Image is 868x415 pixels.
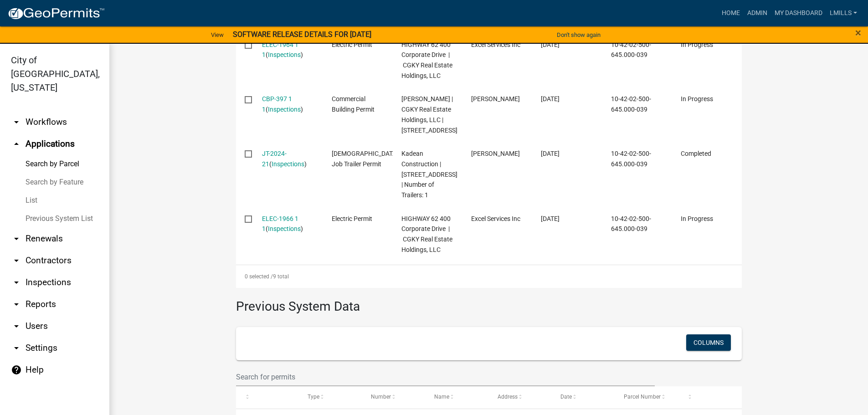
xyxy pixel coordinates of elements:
[624,394,661,400] span: Parcel Number
[471,95,520,102] span: Jon Adams
[272,160,304,168] a: Inspections
[262,95,292,113] a: CBP-397 1 1
[262,94,314,115] div: ( )
[718,5,744,22] a: Home
[11,138,22,149] i: arrow_drop_up
[262,214,314,235] div: ( )
[268,51,301,58] a: Inspections
[262,150,287,168] a: JT-2024-21
[611,95,651,113] span: 10-42-02-500-645.000-039
[426,386,489,408] datatable-header-cell: Name
[611,41,651,59] span: 10-42-02-500-645.000-039
[332,95,375,113] span: Commercial Building Permit
[236,265,742,288] div: 9 total
[332,41,372,48] span: Electric Permit
[541,215,560,222] span: 10/15/2024
[615,386,678,408] datatable-header-cell: Parcel Number
[471,150,520,157] span: Jon Adams
[771,5,826,22] a: My Dashboard
[11,321,22,332] i: arrow_drop_down
[560,394,572,400] span: Date
[434,394,449,400] span: Name
[268,225,301,232] a: Inspections
[611,150,651,168] span: 10-42-02-500-645.000-039
[681,150,711,157] span: Completed
[826,5,861,22] a: lmills
[855,27,861,38] button: Close
[401,95,457,133] span: Jon Adams | CGKY Real Estate Holdings, LLC | 400 Corporate Drive
[553,27,604,42] button: Don't show again
[489,386,552,408] datatable-header-cell: Address
[681,215,713,222] span: In Progress
[11,343,22,354] i: arrow_drop_down
[681,95,713,102] span: In Progress
[681,41,713,48] span: In Progress
[262,149,314,169] div: ( )
[11,117,22,128] i: arrow_drop_down
[11,255,22,266] i: arrow_drop_down
[262,215,298,233] a: ELEC-1966 1 1
[308,394,319,400] span: Type
[401,215,452,253] span: HIGHWAY 62 400 Corporate Drive | CGKY Real Estate Holdings, LLC
[744,5,771,22] a: Admin
[855,26,861,39] span: ×
[332,150,398,168] span: Temporary Job Trailer Permit
[245,273,273,280] span: 0 selected /
[11,233,22,244] i: arrow_drop_down
[541,41,560,48] span: 11/08/2024
[611,215,651,233] span: 10-42-02-500-645.000-039
[498,394,518,400] span: Address
[471,215,520,222] span: Excel Services Inc
[362,386,426,408] datatable-header-cell: Number
[268,106,301,113] a: Inspections
[11,364,22,375] i: help
[262,41,298,59] a: ELEC-1964 1 1
[11,277,22,288] i: arrow_drop_down
[233,30,371,39] strong: SOFTWARE RELEASE DETAILS FOR [DATE]
[371,394,391,400] span: Number
[236,368,655,386] input: Search for permits
[471,41,520,48] span: Excel Services Inc
[207,27,227,42] a: View
[401,150,457,199] span: Kadean Construction | 400 Corporate Drive | Number of Trailers: 1
[332,215,372,222] span: Electric Permit
[299,386,362,408] datatable-header-cell: Type
[552,386,615,408] datatable-header-cell: Date
[686,334,731,351] button: Columns
[541,150,560,157] span: 11/04/2024
[541,95,560,102] span: 11/04/2024
[11,299,22,310] i: arrow_drop_down
[262,40,314,61] div: ( )
[236,288,742,316] h3: Previous System Data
